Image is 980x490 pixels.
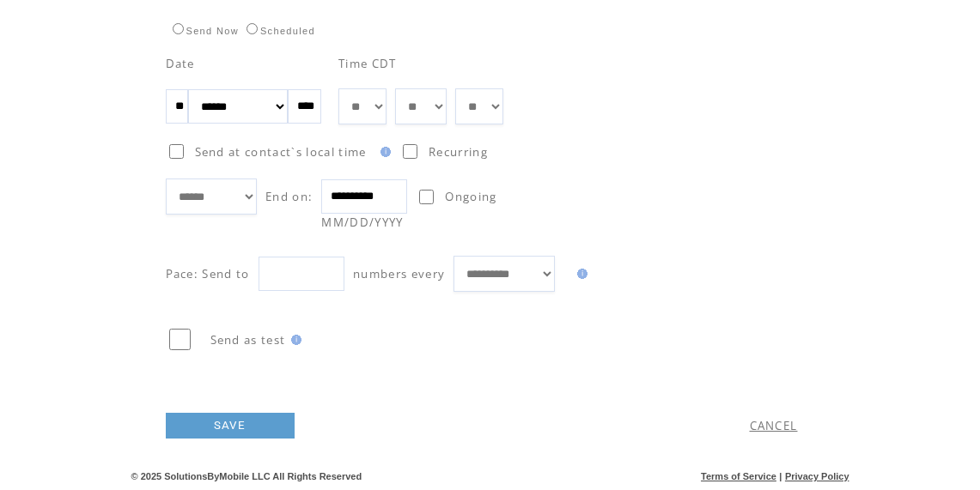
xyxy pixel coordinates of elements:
label: Scheduled [242,26,315,36]
span: Send as test [210,332,286,348]
span: Date [166,56,195,71]
span: Pace: Send to [166,266,250,281]
a: CANCEL [750,418,798,433]
span: Time CDT [338,56,397,71]
a: Privacy Policy [785,471,849,481]
span: Recurring [429,144,488,160]
span: MM/DD/YYYY [321,215,403,230]
span: numbers every [353,266,445,281]
span: Send at contact`s local time [195,144,367,160]
input: Send Now [173,23,184,34]
a: Terms of Service [701,471,776,481]
label: Send Now [168,26,239,36]
span: © 2025 SolutionsByMobile LLC All Rights Reserved [131,471,362,481]
span: End on: [265,189,313,204]
span: | [779,471,782,481]
img: help.gif [286,335,301,345]
a: SAVE [166,413,295,439]
img: help.gif [375,147,391,157]
span: Ongoing [445,189,496,204]
input: Scheduled [247,23,258,34]
img: help.gif [572,269,587,279]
